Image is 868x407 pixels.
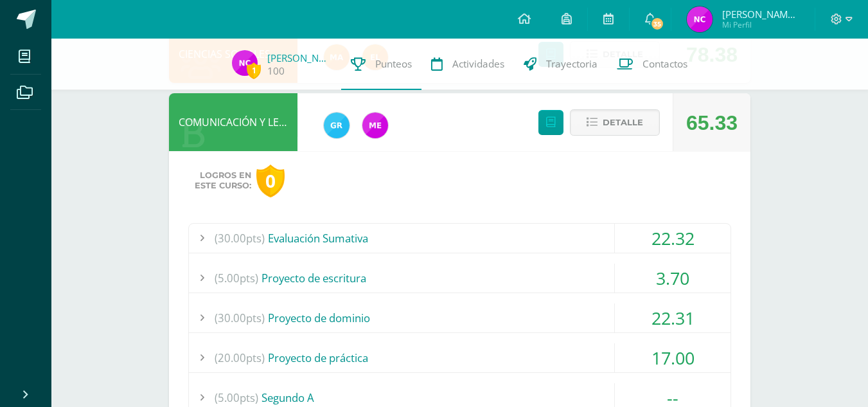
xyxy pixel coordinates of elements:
button: Detalle [570,109,660,136]
span: (5.00pts) [215,264,258,293]
span: Mi Perfil [722,19,799,30]
div: 17.00 [615,343,731,372]
span: (30.00pts) [215,303,265,332]
span: [PERSON_NAME] [PERSON_NAME] [722,8,799,21]
span: Contactos [642,57,687,71]
div: Evaluación Sumativa [189,224,731,253]
a: Punteos [341,39,421,90]
span: Detalle [603,111,643,134]
span: (30.00pts) [215,224,265,253]
div: Proyecto de práctica [189,343,731,372]
span: 35 [650,17,664,31]
div: 3.70 [615,264,731,293]
span: 1 [247,62,261,78]
div: 22.31 [615,303,731,332]
div: 0 [256,165,285,197]
div: 65.33 [686,94,738,152]
a: [PERSON_NAME] [267,51,332,64]
a: 100 [267,64,285,78]
span: Punteos [375,57,412,71]
div: 22.32 [615,224,731,253]
div: COMUNICACIÓN Y LENGUAJE, IDIOMA ESPAÑOL [169,93,297,151]
a: Trayectoria [514,39,607,90]
span: (20.00pts) [215,343,265,372]
img: f8ee791eac7cfbc3ca7dc5962801ba93.png [232,50,258,76]
span: Actividades [452,57,504,71]
a: Contactos [607,39,697,90]
div: Proyecto de escritura [189,264,731,293]
img: 47e0c6d4bfe68c431262c1f147c89d8f.png [324,113,350,138]
span: Trayectoria [546,57,598,71]
img: 498c526042e7dcf1c615ebb741a80315.png [362,113,388,138]
span: Logros en este curso: [195,170,251,191]
div: Proyecto de dominio [189,303,731,332]
a: Actividades [421,39,514,90]
img: f8ee791eac7cfbc3ca7dc5962801ba93.png [687,6,713,32]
